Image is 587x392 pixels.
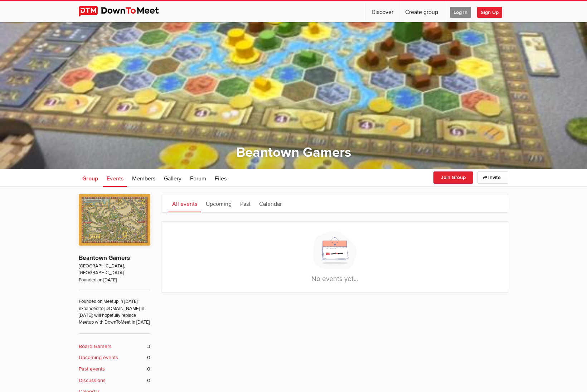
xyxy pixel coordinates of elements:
button: Join Group [433,171,473,184]
a: Files [211,169,230,187]
span: Gallery [164,175,181,182]
span: Sign Up [477,7,502,18]
a: Board Gamers 3 [79,343,150,350]
a: Past events 0 [79,365,150,373]
span: 3 [147,343,150,350]
b: Upcoming events [79,354,118,362]
a: All events [169,194,201,212]
b: Discussions [79,377,106,384]
a: Invite [477,171,508,184]
div: No events yet... [161,221,508,292]
span: Members [132,175,155,182]
a: Beantown Gamers [236,144,351,161]
img: DownToMeet [79,6,170,17]
a: Discover [366,1,399,22]
span: Founded on Meetup in [DATE]; expanded to [DOMAIN_NAME] in [DATE]; will hopefully replace Meetup w... [79,291,150,326]
a: Sign Up [477,1,508,22]
a: Upcoming events 0 [79,354,150,362]
span: Events [107,175,123,182]
a: Group [79,169,102,187]
img: Beantown Gamers [79,194,150,246]
span: 0 [147,377,150,384]
b: Past events [79,365,105,373]
span: Founded on [DATE] [79,277,150,284]
a: Gallery [160,169,185,187]
span: [GEOGRAPHIC_DATA], [GEOGRAPHIC_DATA] [79,263,150,277]
a: Past [237,194,254,212]
b: Board Gamers [79,343,112,350]
span: Forum [190,175,206,182]
a: Discussions 0 [79,377,150,384]
a: Forum [186,169,210,187]
a: Upcoming [202,194,235,212]
span: Log In [450,7,471,18]
a: Events [103,169,127,187]
a: Members [128,169,159,187]
a: Calendar [256,194,285,212]
a: Log In [444,1,477,22]
span: Files [215,175,227,182]
span: 0 [147,365,150,373]
a: Create group [399,1,444,22]
span: 0 [147,354,150,362]
span: Group [82,175,98,182]
a: Beantown Gamers [79,254,130,262]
